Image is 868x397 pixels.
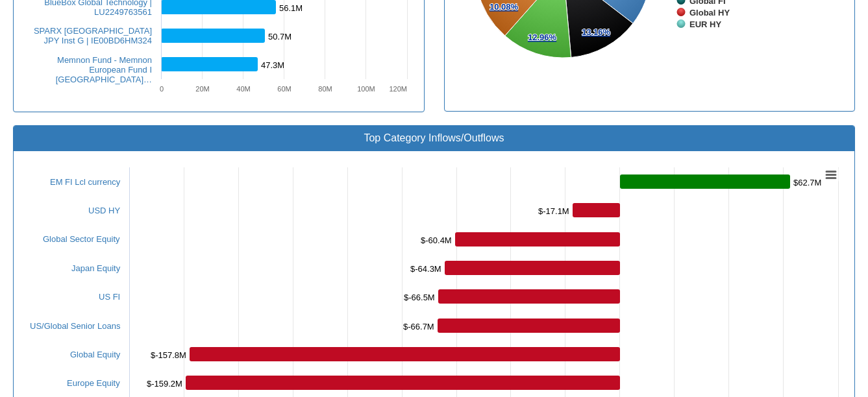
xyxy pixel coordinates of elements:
[582,27,611,37] tspan: 13.16%
[261,60,284,70] tspan: 47.3M
[389,85,407,93] text: 120M
[318,85,332,93] text: 80M
[195,85,209,93] text: 20M
[71,263,120,273] a: Japan Equity
[50,177,120,187] a: EM FI Lcl currency
[23,132,845,144] h3: Top Category Inflows/Outflows
[689,19,721,29] tspan: EUR HY
[151,350,186,360] tspan: $-157.8M
[70,350,120,359] a: Global Equity
[410,264,441,274] tspan: $-64.3M
[421,235,452,245] tspan: $-60.4M
[793,178,821,187] tspan: $62.7M
[56,55,152,84] a: Memnon Fund - Memnon European Fund I [GEOGRAPHIC_DATA]…
[160,85,164,93] text: 0
[268,32,291,42] tspan: 50.7M
[88,206,120,215] a: USD HY
[99,292,120,302] a: US FI
[538,206,569,216] tspan: $-17.1M
[147,379,182,389] tspan: $-159.2M
[236,85,250,93] text: 40M
[689,8,730,18] tspan: Global HY
[30,321,120,331] a: US/Global Senior Loans
[528,32,557,42] tspan: 12.96%
[490,2,519,12] tspan: 10.08%
[34,26,152,45] a: SPARX [GEOGRAPHIC_DATA] JPY Inst G | IE00BD6HM324
[403,322,434,331] tspan: $-66.7M
[43,234,120,244] a: Global Sector Equity
[279,3,303,13] tspan: 56.1M
[277,85,291,93] text: 60M
[404,293,435,302] tspan: $-66.5M
[357,85,375,93] text: 100M
[67,378,120,388] a: Europe Equity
